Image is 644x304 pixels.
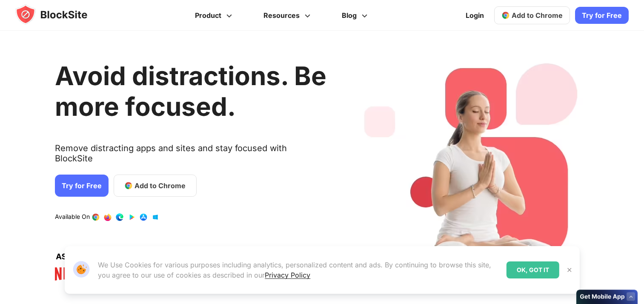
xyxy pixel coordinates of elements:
img: Close [566,267,573,273]
a: Add to Chrome [114,175,197,197]
a: Try for Free [575,7,629,24]
span: Add to Chrome [512,11,563,20]
h1: Avoid distractions. Be more focused. [55,60,326,122]
a: Privacy Policy [265,271,310,279]
a: Add to Chrome [494,6,570,24]
span: Add to Chrome [135,181,186,191]
div: OK, GOT IT [507,261,559,278]
text: Available On [55,213,90,221]
a: Try for Free [55,175,109,197]
p: We Use Cookies for various purposes including analytics, personalized content and ads. By continu... [98,260,499,280]
text: Remove distracting apps and sites and stay focused with BlockSite [55,143,326,170]
button: Close [564,264,575,275]
a: Login [461,5,489,26]
img: blocksite-icon.5d769676.svg [15,4,104,25]
img: chrome-icon.svg [501,11,510,20]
